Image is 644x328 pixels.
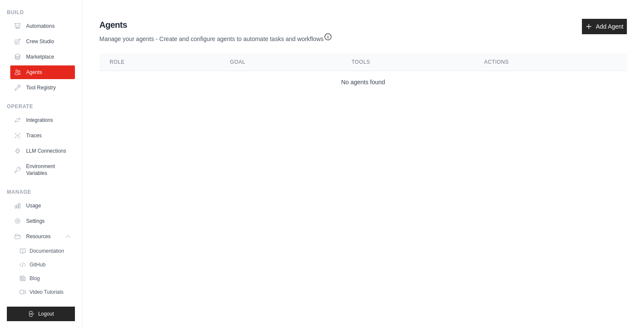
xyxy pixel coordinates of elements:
[99,53,220,71] th: Role
[10,35,75,48] a: Crew Studio
[30,289,63,295] span: Video Tutorials
[10,230,75,243] button: Resources
[7,9,75,16] div: Build
[474,53,627,71] th: Actions
[601,287,644,328] iframe: Chat Widget
[220,53,341,71] th: Goal
[10,144,75,158] a: LLM Connections
[99,19,332,31] h2: Agents
[10,50,75,64] a: Marketplace
[7,307,75,321] button: Logout
[341,53,474,71] th: Tools
[30,261,45,268] span: GitHub
[7,103,75,110] div: Operate
[30,248,64,254] span: Documentation
[99,71,627,94] td: No agents found
[10,214,75,228] a: Settings
[15,272,75,284] a: Blog
[10,113,75,127] a: Integrations
[26,233,51,240] span: Resources
[38,310,54,317] span: Logout
[7,189,75,195] div: Manage
[10,65,75,79] a: Agents
[15,286,75,298] a: Video Tutorials
[99,31,332,43] p: Manage your agents - Create and configure agents to automate tasks and workflows
[10,19,75,33] a: Automations
[15,245,75,257] a: Documentation
[10,81,75,95] a: Tool Registry
[10,129,75,142] a: Traces
[15,259,75,271] a: GitHub
[601,287,644,328] div: 聊天小组件
[582,19,627,34] a: Add Agent
[10,160,75,180] a: Environment Variables
[30,275,40,282] span: Blog
[10,199,75,213] a: Usage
